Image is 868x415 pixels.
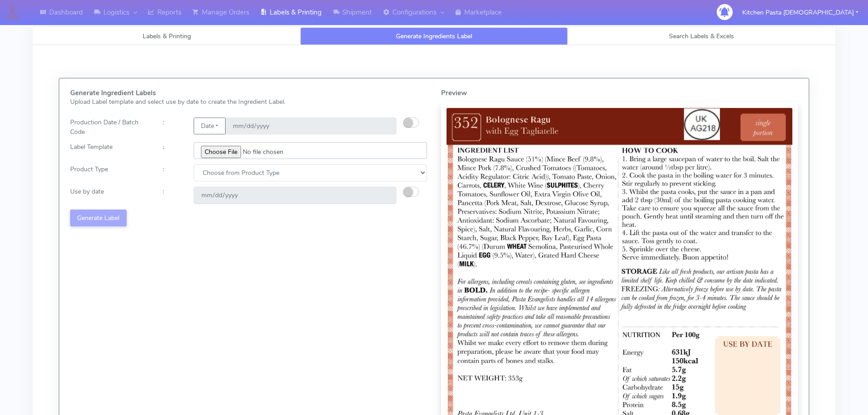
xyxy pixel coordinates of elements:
[70,89,427,97] h5: Generate Ingredient Labels
[63,142,156,159] div: Label Template
[735,3,865,22] button: Kitchen Pasta [DEMOGRAPHIC_DATA]
[33,27,835,45] ul: Tabs
[156,142,187,159] div: :
[70,210,127,226] button: Generate Label
[441,89,798,97] h5: Preview
[63,187,156,204] div: Use by date
[70,97,427,107] p: Upload Label template and select use by date to create the Ingredient Label.
[63,164,156,181] div: Product Type
[63,118,156,137] div: Production Date / Batch Code
[669,32,734,41] span: Search Labels & Excels
[156,118,187,137] div: :
[156,164,187,181] div: :
[194,118,225,134] button: Date
[396,32,472,41] span: Generate Ingredients Label
[156,187,187,204] div: :
[143,32,191,41] span: Labels & Printing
